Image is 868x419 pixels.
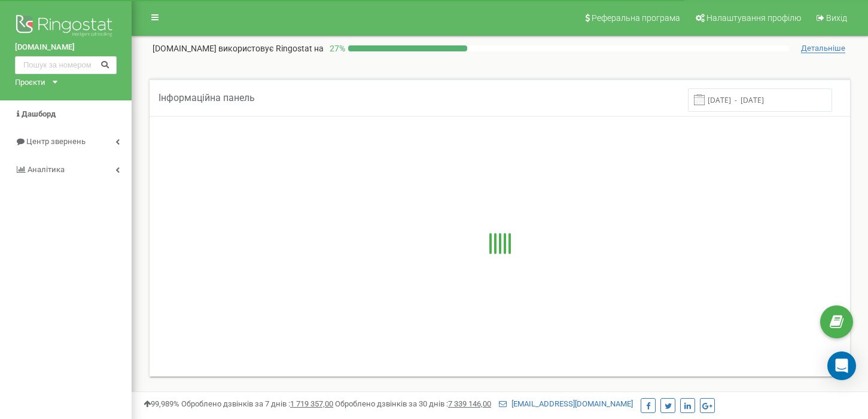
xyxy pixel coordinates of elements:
[826,13,847,23] span: Вихід
[15,56,117,74] input: Пошук за номером
[15,12,117,42] img: Ringostat logo
[22,109,56,118] span: Дашборд
[324,42,348,54] p: 27 %
[827,351,856,380] div: Open Intercom Messenger
[335,399,491,408] span: Оброблено дзвінків за 30 днів :
[159,92,255,103] span: Інформаційна панель
[499,399,633,408] a: [EMAIL_ADDRESS][DOMAIN_NAME]
[448,399,491,408] u: 7 339 146,00
[26,137,86,146] span: Центр звернень
[592,13,680,23] span: Реферальна програма
[218,44,324,53] span: використовує Ringostat на
[153,42,324,54] p: [DOMAIN_NAME]
[28,165,65,174] span: Аналiтика
[15,77,45,88] div: Проєкти
[801,44,845,53] span: Детальніше
[290,399,333,408] u: 1 719 357,00
[144,399,179,408] span: 99,989%
[181,399,333,408] span: Оброблено дзвінків за 7 днів :
[706,13,801,23] span: Налаштування профілю
[15,42,117,53] a: [DOMAIN_NAME]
